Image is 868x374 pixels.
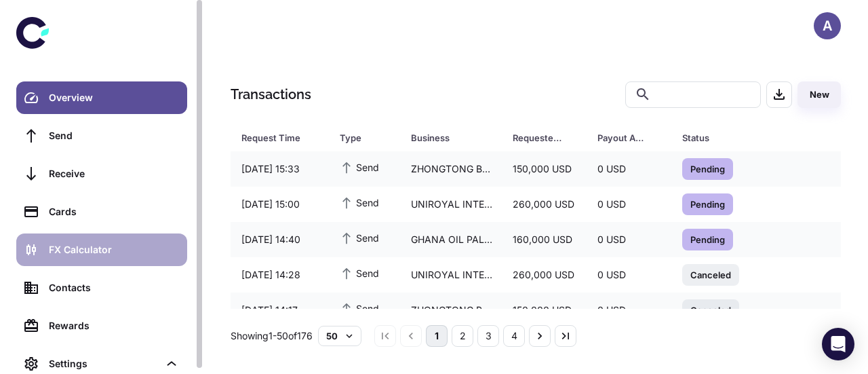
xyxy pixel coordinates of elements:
div: 0 USD [587,191,671,217]
div: [DATE] 15:00 [231,191,329,217]
div: 260,000 USD [502,262,587,288]
div: [DATE] 14:28 [231,262,329,288]
div: Cards [49,204,179,219]
a: Cards [16,195,187,228]
div: 0 USD [587,262,671,288]
div: 0 USD [587,227,671,253]
div: ZHONGTONG BUS HONG KONG COMPANY LIMITED [400,156,502,182]
span: Pending [682,232,733,246]
span: Send [340,265,379,280]
div: 260,000 USD [502,191,587,217]
span: Request Time [241,128,323,147]
div: UNIROYAL INTERNATIONAL INDUSTRIES LIMITED [400,191,502,217]
div: Request Time [241,128,306,147]
span: Send [340,230,379,245]
span: Type [340,128,395,147]
nav: pagination navigation [372,325,578,347]
div: GHANA OIL PALM DEVELOPMENT COMPANY LIMITED [400,227,502,253]
div: 0 USD [587,297,671,323]
div: Settings [49,356,159,371]
button: Go to next page [529,325,551,347]
div: [DATE] 15:33 [231,156,329,182]
span: Canceled [682,267,739,281]
div: Overview [49,90,179,105]
div: FX Calculator [49,242,179,257]
button: Go to page 2 [452,325,473,347]
p: Showing 1-50 of 176 [231,329,313,343]
button: Go to page 3 [477,325,499,347]
a: Send [16,119,187,152]
div: Requested Amount [513,128,564,147]
div: ZHONGTONG BUS HONG KONG COMPANY LIMITED [400,297,502,323]
div: 150,000 USD [502,297,587,323]
button: Go to page 4 [503,325,525,347]
span: Requested Amount [513,128,581,147]
button: A [814,12,841,39]
span: Send [340,195,379,210]
span: Pending [682,162,733,175]
div: 160,000 USD [502,227,587,253]
div: [DATE] 14:17 [231,297,329,323]
a: FX Calculator [16,233,187,266]
div: 150,000 USD [502,156,587,182]
div: Payout Amount [597,128,648,147]
div: Send [49,128,179,143]
a: Rewards [16,310,187,342]
a: Receive [16,157,187,190]
div: Contacts [49,280,179,295]
span: Send [340,160,379,174]
span: Status [682,128,785,147]
div: Open Intercom Messenger [822,328,854,360]
div: Status [682,128,767,147]
button: 50 [318,326,361,346]
div: Type [340,128,377,147]
div: UNIROYAL INTERNATIONAL INDUSTRIES LIMITED [400,262,502,288]
div: [DATE] 14:40 [231,227,329,253]
span: Send [340,301,379,316]
div: 0 USD [587,156,671,182]
h1: Transactions [231,84,311,105]
span: Canceled [682,303,739,316]
a: Overview [16,81,187,114]
span: Payout Amount [597,128,666,147]
span: Pending [682,197,733,210]
button: Go to last page [555,325,576,347]
div: Rewards [49,318,179,333]
div: Receive [49,166,179,181]
button: page 1 [426,325,448,347]
button: New [797,81,841,108]
a: Contacts [16,272,187,304]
